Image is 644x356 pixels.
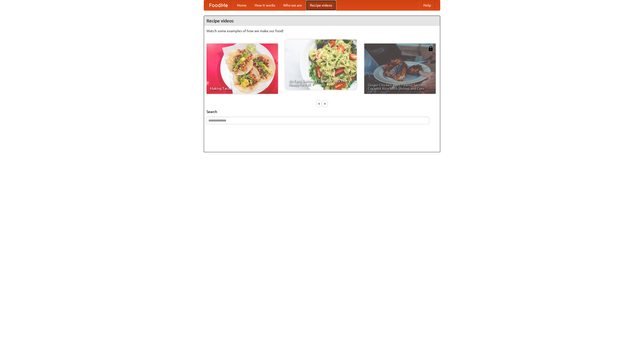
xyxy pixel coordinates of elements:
img: 483408.png [428,46,433,51]
span: Making Tacos [210,87,274,90]
a: FoodMe [204,0,233,10]
a: Home [233,0,251,10]
a: Who we are [279,0,306,10]
a: An Easy, Summery Tomato Pasta That's Ready for Fall [285,39,357,90]
h5: Search [207,109,437,114]
h4: Recipe videos [204,16,440,26]
a: Recipe videos [306,0,336,10]
a: Help [419,0,435,10]
span: An Easy, Summery Tomato Pasta That's Ready for Fall [289,79,353,86]
a: Making Tacos [207,44,278,94]
p: Watch some examples of how we make our food! [207,28,437,33]
div: » [323,100,327,107]
a: How it works [251,0,279,10]
div: « [317,100,321,107]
